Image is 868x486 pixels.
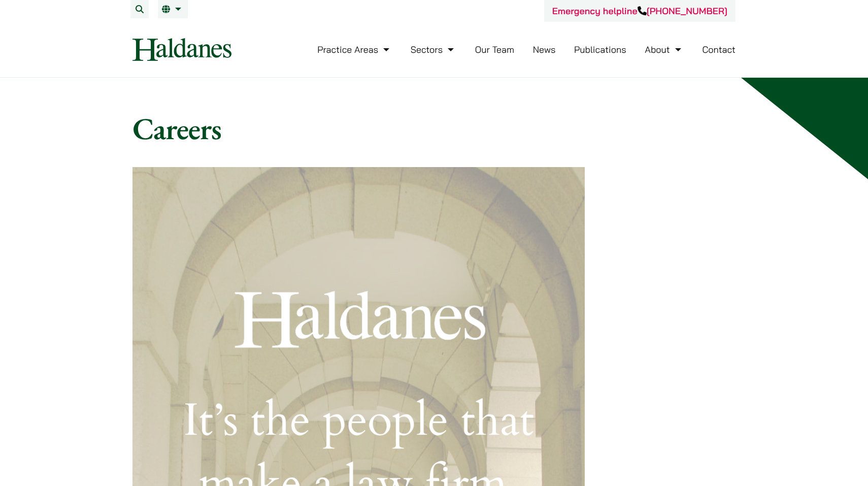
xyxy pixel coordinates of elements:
[574,44,626,55] a: Publications
[475,44,514,55] a: Our Team
[132,110,736,147] h1: Careers
[645,44,683,55] a: About
[317,44,392,55] a: Practice Areas
[702,44,736,55] a: Contact
[162,5,184,13] a: EN
[411,44,456,55] a: Sectors
[552,5,727,17] a: Emergency helpline[PHONE_NUMBER]
[132,38,231,61] img: Logo of Haldanes
[533,44,556,55] a: News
